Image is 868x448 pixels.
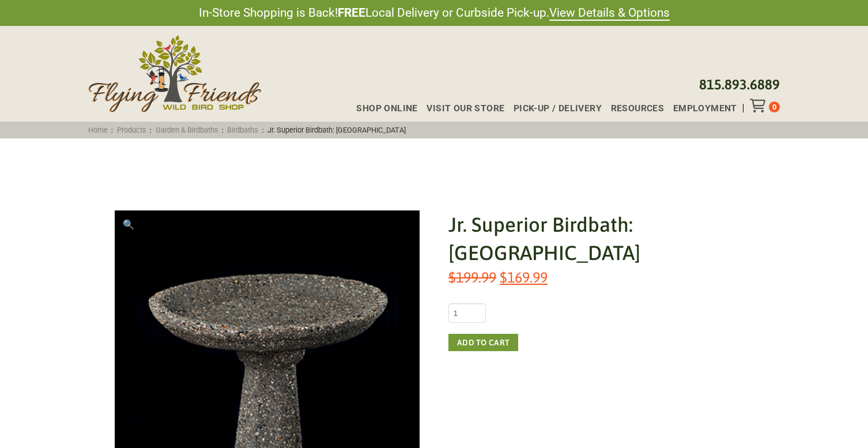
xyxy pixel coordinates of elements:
[664,104,737,113] a: Employment
[85,126,410,134] span: : : : :
[500,269,548,285] bdi: 169.99
[123,219,134,229] span: 🔍
[504,104,602,113] a: Pick-up / Delivery
[448,269,496,285] bdi: 199.99
[500,269,507,285] span: $
[448,269,456,285] span: $
[115,210,142,238] a: View full-screen image gallery
[224,126,262,134] a: Birdbaths
[264,126,410,134] span: Jr. Superior Birdbath: [GEOGRAPHIC_DATA]
[113,126,150,134] a: Products
[338,6,365,20] strong: FREE
[750,99,769,112] div: Toggle Off Canvas Content
[602,104,664,113] a: Resources
[673,104,737,113] span: Employment
[772,103,776,111] span: 0
[417,104,504,113] a: Visit Our Store
[347,104,417,113] a: Shop Online
[88,35,261,112] img: Flying Friends Wild Bird Shop Logo
[448,334,518,351] button: Add to cart
[448,303,486,323] input: Product quantity
[85,126,112,134] a: Home
[514,104,602,113] span: Pick-up / Delivery
[549,6,670,21] a: View Details & Options
[199,5,670,21] span: In-Store Shopping is Back! Local Delivery or Curbside Pick-up.
[427,104,504,113] span: Visit Our Store
[448,210,753,267] h1: Jr. Superior Birdbath: [GEOGRAPHIC_DATA]
[699,77,780,92] a: 815.893.6889
[611,104,665,113] span: Resources
[152,126,222,134] a: Garden & Birdbaths
[356,104,417,113] span: Shop Online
